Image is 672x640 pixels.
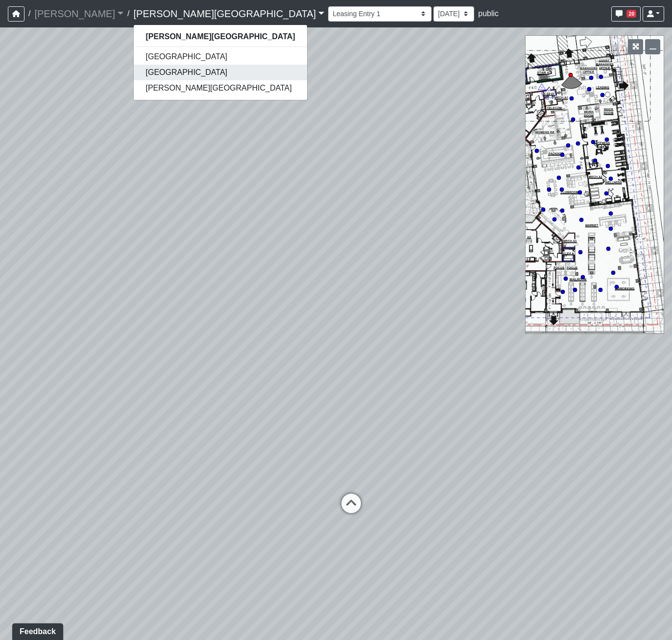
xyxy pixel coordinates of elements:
[134,65,307,80] a: [GEOGRAPHIC_DATA]
[34,4,123,24] a: [PERSON_NAME]
[478,9,499,18] span: public
[134,29,307,45] a: [PERSON_NAME][GEOGRAPHIC_DATA]
[626,10,636,18] span: 20
[24,4,34,24] span: /
[145,32,295,41] strong: [PERSON_NAME][GEOGRAPHIC_DATA]
[133,24,307,100] div: [PERSON_NAME][GEOGRAPHIC_DATA]
[611,6,641,22] button: 20
[134,80,307,96] a: [PERSON_NAME][GEOGRAPHIC_DATA]
[123,4,133,24] span: /
[134,49,307,65] a: [GEOGRAPHIC_DATA]
[7,620,65,640] iframe: Ybug feedback widget
[133,4,324,24] a: [PERSON_NAME][GEOGRAPHIC_DATA]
